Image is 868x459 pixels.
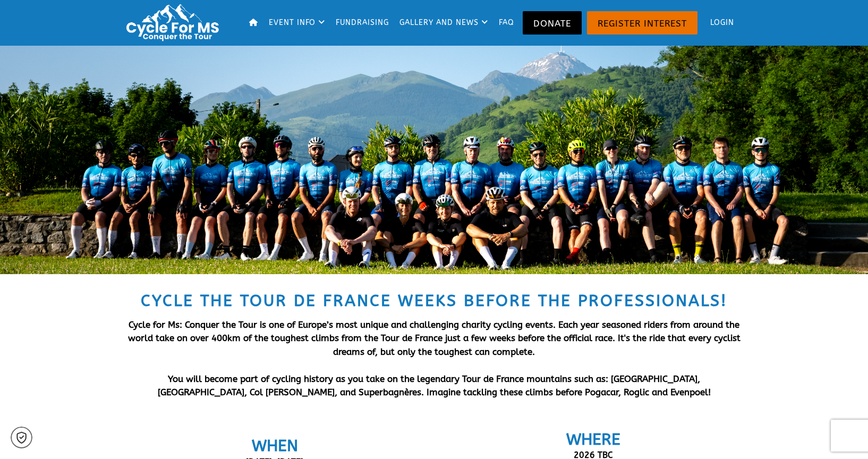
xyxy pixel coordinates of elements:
strong: You will become part of cycling history as you take on the legendary Tour de France mountains suc... [158,373,711,398]
a: Donate [523,11,582,35]
span: WHEN [252,436,298,455]
span: Cycle the Tour de France weeks before the professionals! [141,291,727,310]
a: Cookie settings [11,427,32,448]
span: WHERE [566,430,620,449]
span: Cycle for Ms: Conquer the Tour is one of Europe’s most unique and challenging charity cycling eve... [128,319,741,357]
img: Logo [122,3,228,42]
a: Register Interest [587,11,697,35]
a: Login [700,5,738,40]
